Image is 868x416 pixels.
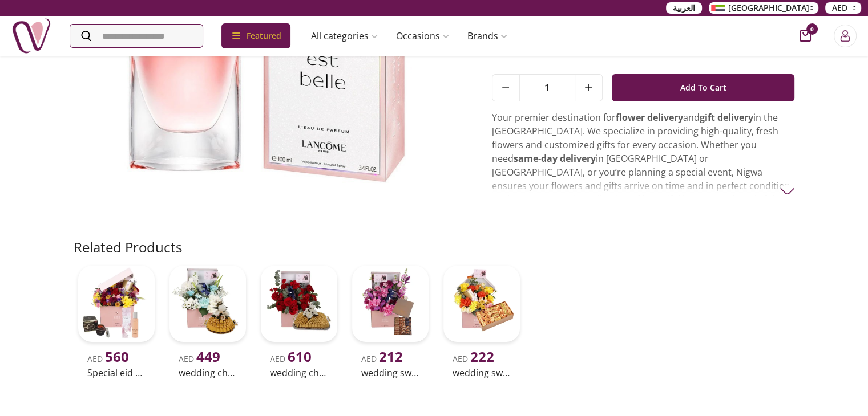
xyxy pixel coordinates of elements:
img: arrow [780,184,794,198]
span: AED [270,353,312,364]
a: uae-gifts-Special Eid Gift for women 14AED 560Special eid gift for women 14 [74,261,159,382]
img: Arabic_dztd3n.png [711,5,725,11]
img: uae-gifts-wedding Chocolate 4 [169,266,246,342]
span: Add To Cart [680,78,726,98]
h2: wedding sweets 30 [453,366,511,380]
h2: Special eid gift for women 14 [87,366,146,380]
span: 610 [288,347,312,366]
span: العربية [673,2,695,14]
span: 212 [379,347,403,366]
span: 0 [806,23,818,35]
h2: Related Products [74,238,182,256]
span: [GEOGRAPHIC_DATA] [728,2,809,14]
span: 560 [105,347,129,366]
h2: wedding chocolate 4 [179,366,237,380]
strong: flower delivery [616,111,683,124]
a: uae-gifts-wedding Chocolate 6AED 610wedding chocolate 6 [256,261,342,382]
div: Featured [221,23,290,48]
a: All categories [302,25,387,47]
button: cart-button [800,30,811,42]
span: 1 [520,75,575,101]
strong: gift delivery [700,111,753,124]
span: 222 [470,347,494,366]
a: uae-gifts-wedding Sweets 26AED 212wedding sweets 26 [348,261,433,382]
span: AED [87,353,129,364]
p: Your premier destination for and in the [GEOGRAPHIC_DATA]. We specialize in providing high-qualit... [492,111,795,261]
img: uae-gifts-wedding Sweets 30 [443,266,520,342]
button: AED [825,2,861,14]
a: uae-gifts-wedding Chocolate 4AED 449wedding chocolate 4 [165,261,251,382]
strong: same-day delivery [514,152,596,165]
button: Login [834,25,857,47]
h2: wedding chocolate 6 [270,366,328,380]
span: AED [179,353,220,364]
a: Brands [458,25,516,47]
a: uae-gifts-wedding Sweets 30AED 222wedding sweets 30 [439,261,524,382]
img: uae-gifts-Special Eid Gift for women 14 [78,266,155,342]
span: 449 [196,347,220,366]
span: AED [453,353,494,364]
img: uae-gifts-wedding Chocolate 6 [261,266,337,342]
img: uae-gifts-wedding Sweets 26 [352,266,429,342]
button: [GEOGRAPHIC_DATA] [709,2,818,14]
h2: wedding sweets 26 [361,366,419,380]
span: AED [361,353,403,364]
img: Nigwa-uae-gifts [11,16,51,56]
a: Occasions [387,25,458,47]
input: Search [70,25,203,47]
span: AED [832,2,847,14]
button: Add To Cart [612,74,795,101]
